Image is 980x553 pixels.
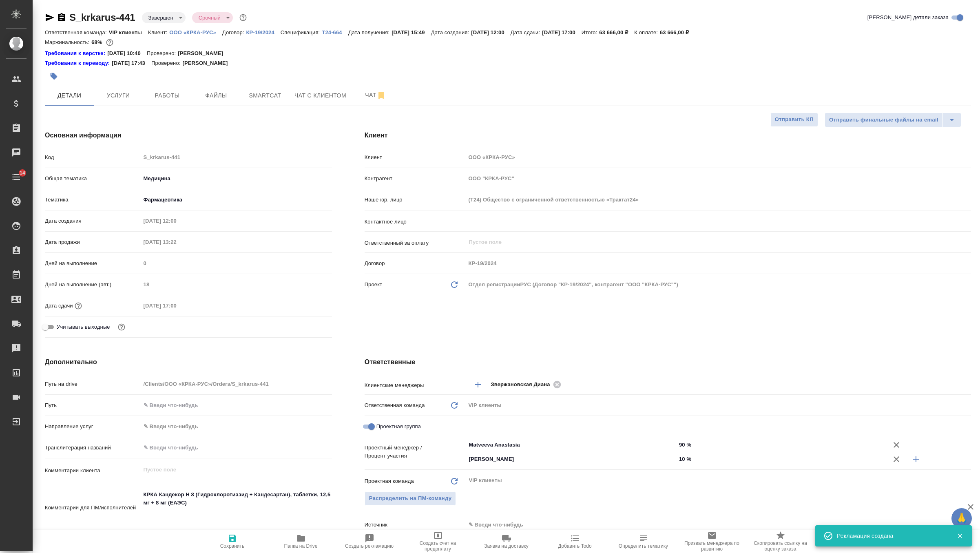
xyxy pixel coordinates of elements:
a: T24-664 [322,29,348,35]
button: Open [967,384,968,385]
input: Пустое поле [466,151,971,163]
span: Создать счет на предоплату [409,540,467,552]
a: Требования к верстке: [45,49,107,58]
p: 63 666,00 ₽ [599,29,634,35]
p: Итого: [582,29,599,35]
button: Доп статусы указывают на важность/срочность заказа [238,12,248,23]
button: Создать рекламацию [335,530,404,553]
textarea: КРКА Кандекор Н 8 (Гидрохлоротиазид + Кандесартан), таблетки, 12,5 мг + 8 мг (ЕАЭС) [141,488,332,526]
input: Пустое поле [141,236,212,248]
span: Проектная группа [376,422,421,431]
p: [DATE] 12:00 [471,29,511,35]
p: Маржинальность: [45,39,91,45]
p: Дата создания: [431,29,471,35]
div: Завершен [192,12,233,23]
p: Наше юр. лицо [365,196,466,204]
div: Фармацевтика [141,193,332,207]
button: Open [672,458,673,460]
button: 🙏 [951,508,972,529]
p: Ответственный за оплату [365,239,466,247]
button: Выбери, если сб и вс нужно считать рабочими днями для выполнения заказа. [116,322,127,332]
p: К оплате: [634,29,660,35]
button: Скопировать ссылку для ЯМессенджера [45,13,55,22]
button: Отправить КП [770,113,818,127]
input: Пустое поле [466,257,971,269]
button: Скопировать ссылку [57,13,66,22]
p: Ответственная команда [365,401,425,409]
button: Добавить Todo [541,530,609,553]
span: Распределить на ПМ-команду [369,494,452,503]
span: Папка на Drive [284,543,318,549]
span: Детали [50,91,89,101]
input: Пустое поле [141,257,332,269]
p: Контрагент [365,175,466,183]
p: Дней на выполнение [45,259,141,268]
p: Комментарии для ПМ/исполнителей [45,504,141,512]
div: ✎ Введи что-нибудь [469,521,961,529]
span: Чат [356,90,395,100]
span: Файлы [197,91,236,101]
span: Сохранить [220,543,245,549]
input: ✎ Введи что-нибудь [676,439,887,451]
span: Звержановская Диана [491,380,555,389]
p: Проверено: [147,49,178,58]
p: Дата создания [45,217,141,225]
p: Путь на drive [45,380,141,388]
a: КР-19/2024 [246,29,281,35]
span: Добавить Todo [558,543,591,549]
div: Медицина [141,172,332,186]
input: Пустое поле [141,378,332,390]
div: Рекламация создана [837,532,945,540]
span: Отправить КП [775,115,814,124]
p: Клиентские менеджеры [365,381,466,389]
span: Smartcat [246,91,285,101]
div: ✎ Введи что-нибудь [144,422,322,431]
button: Сохранить [198,530,267,553]
p: Дата сдачи [45,302,73,310]
div: Нажми, чтобы открыть папку с инструкцией [45,49,107,58]
button: Open [672,444,673,446]
div: Завершен [142,12,186,23]
div: split button [825,113,961,127]
button: 17139.57 RUB; [104,37,115,48]
p: [DATE] 17:43 [112,59,151,67]
p: Дней на выполнение (авт.) [45,281,141,289]
a: Требования к переводу: [45,59,112,67]
button: Завершен [146,14,176,21]
button: Заявка на доставку [472,530,541,553]
span: Заявка на доставку [484,543,528,549]
p: Ответственная команда: [45,29,109,35]
span: Призвать менеджера по развитию [683,540,741,552]
a: ООО «КРКА-РУС» [169,29,222,35]
p: Проверено: [151,59,183,67]
p: Дата продажи [45,238,141,246]
div: ✎ Введи что-нибудь [141,420,332,434]
svg: Отписаться [376,91,386,100]
span: 🙏 [955,510,969,527]
p: Тематика [45,196,141,204]
input: Пустое поле [141,151,332,163]
p: Спецификация: [281,29,322,35]
input: ✎ Введи что-нибудь [676,453,887,465]
p: Дата сдачи: [511,29,542,35]
span: Создать рекламацию [345,543,394,549]
div: Отдел регистрацииРУС (Договор "КР-19/2024", контрагент "ООО "КРКА-РУС"") [466,278,971,292]
p: 68% [91,39,104,45]
span: Отправить финальные файлы на email [829,115,938,125]
p: ООО «КРКА-РУС» [169,29,222,35]
input: Пустое поле [141,279,332,290]
a: 14 [2,167,31,187]
div: ✎ Введи что-нибудь [466,518,971,532]
div: Звержановская Диана [491,379,564,389]
p: [DATE] 10:40 [107,49,147,58]
p: VIP клиенты [109,29,148,35]
p: КР-19/2024 [246,29,281,35]
span: В заказе уже есть ответственный ПМ или ПМ группа [365,491,456,506]
button: Срочный [196,14,223,21]
button: Если добавить услуги и заполнить их объемом, то дата рассчитается автоматически [73,301,84,311]
input: Пустое поле [141,215,212,227]
p: Путь [45,401,141,409]
p: T24-664 [322,29,348,35]
p: Дата получения: [348,29,392,35]
span: Учитывать выходные [57,323,110,331]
